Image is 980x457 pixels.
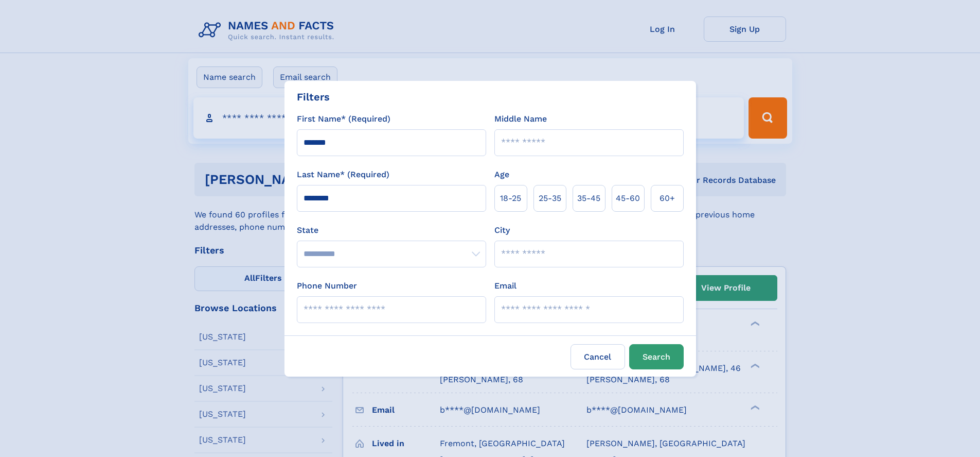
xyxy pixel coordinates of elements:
[494,280,516,292] label: Email
[297,168,389,181] label: Last Name* (Required)
[660,192,675,205] span: 60+
[297,280,357,292] label: Phone Number
[616,192,640,205] span: 45‑60
[571,344,625,369] label: Cancel
[297,224,486,236] label: State
[494,113,547,125] label: Middle Name
[494,224,510,236] label: City
[297,89,330,105] div: Filters
[539,192,561,205] span: 25‑35
[629,344,684,369] button: Search
[297,113,390,125] label: First Name* (Required)
[494,168,509,181] label: Age
[500,192,521,205] span: 18‑25
[577,192,600,205] span: 35‑45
